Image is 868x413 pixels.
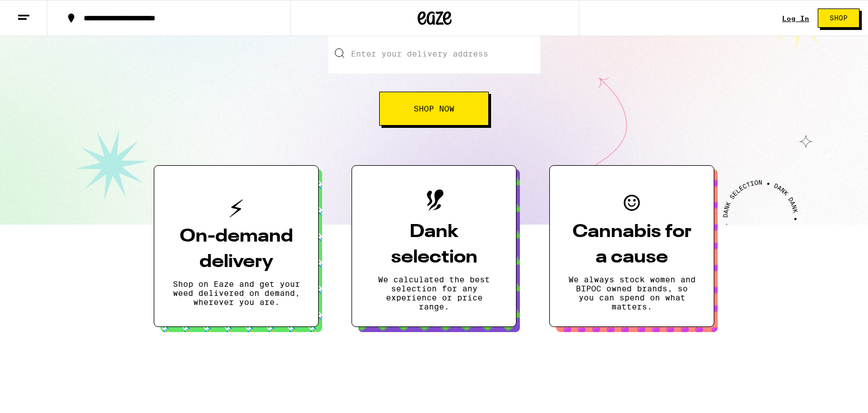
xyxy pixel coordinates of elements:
[7,8,81,17] span: Hi. Need any help?
[414,105,454,113] span: Shop Now
[782,15,809,22] a: Log In
[328,34,540,74] input: Enter your delivery address
[172,279,300,307] p: Shop on Eaze and get your weed delivered on demand, wherever you are.
[818,8,860,28] button: Shop
[370,275,498,311] p: We calculated the best selection for any experience or price range.
[370,220,498,270] h3: Dank selection
[568,275,696,311] p: We always stock women and BIPOC owned brands, so you can spend on what matters.
[568,220,696,270] h3: Cannabis for a cause
[809,8,868,28] a: Shop
[549,165,714,327] button: Cannabis for a causeWe always stock women and BIPOC owned brands, so you can spend on what matters.
[830,15,848,21] span: Shop
[172,224,300,275] h3: On-demand delivery
[154,165,319,327] button: On-demand deliveryShop on Eaze and get your weed delivered on demand, wherever you are.
[351,165,517,327] button: Dank selectionWe calculated the best selection for any experience or price range.
[379,92,489,126] button: Shop Now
